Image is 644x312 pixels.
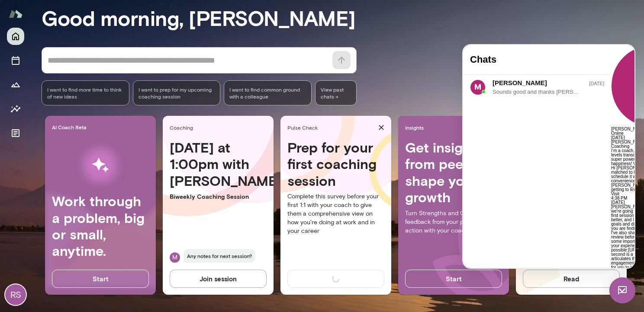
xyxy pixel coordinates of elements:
div: I want to find more time to think of new ideas [42,80,129,105]
img: data:image/png;base64,iVBORw0KGgoAAAANSUhEUgAAAMgAAADICAYAAACtWK6eAAAMrklEQVR4Aeyd23NVVx3HVwIk5Q7... [7,35,23,50]
span: I want to find common ground with a colleague [229,86,306,100]
span: Coaching [170,124,270,131]
span: [DATE] [148,90,161,95]
img: Mento [9,6,23,22]
a: Visit [148,146,156,151]
p: Turn Strengths and Opportunities feedback from your peers into action with your coach. [405,209,502,235]
div: I want to find common ground with a colleague [224,80,312,105]
button: Insights [7,100,24,118]
span: Insights [405,124,506,131]
p: [PERSON_NAME]! I’m so excited that we're going to work together! We'll use our first session to g... [148,160,230,255]
div: I want to prep for my upcoming coaching session [133,80,221,105]
span: 4:38 PM [148,151,164,156]
div: M [170,252,180,263]
a: [URL][DOMAIN_NAME] [165,203,211,207]
span: Pulse Check [287,124,375,131]
div: Sounds good and thanks [PERSON_NAME]! [29,43,119,51]
button: Home [7,28,24,45]
button: Read [523,270,620,288]
div: RS [5,284,26,305]
p: Complete this survey before your first 1:1 with your coach to give them a comprehensive view on h... [287,192,384,236]
button: Documents [7,124,24,142]
span: View past chats -> [315,80,357,105]
span: Online [148,86,161,91]
a: [URL][DOMAIN_NAME][PERSON_NAME] [148,134,219,143]
button: Join session [170,270,267,288]
span: Any notes for next session? [184,249,255,263]
div: [PERSON_NAME] [29,33,111,43]
span: [DATE] [148,155,161,160]
span: I want to prep for my upcoming coaching session [138,86,215,100]
span: [DATE] [111,36,141,41]
p: Hi [PERSON_NAME]! I see we've been matched to have a chemistry call! You can schedule it with thi... [148,121,230,147]
p: Biweekly Coaching Session [170,192,267,201]
span: I’m a coach, helping professionals at all levels transcend boundaries, discover their super power... [148,103,230,121]
h4: Prep for your first coaching session [287,139,384,189]
h3: Good morning, [PERSON_NAME] [42,6,644,30]
h4: Chats [7,9,141,20]
span: AI Coach Beta [52,124,152,131]
span: [PERSON_NAME] | [PERSON_NAME] Coaching [148,95,223,104]
span: I want to find more time to think of new ideas [47,86,124,100]
img: AI Workflows [62,138,139,193]
h4: Work through a problem, big or small, anytime. [52,193,149,259]
h4: [DATE] at 1:00pm with [PERSON_NAME] [170,139,267,189]
button: Start [405,270,502,288]
button: Start [52,270,149,288]
button: Growth Plan [7,76,24,93]
button: Sessions [7,52,24,69]
h6: [PERSON_NAME] [148,82,230,86]
h4: Get insights from peers to shape your growth [405,139,502,206]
